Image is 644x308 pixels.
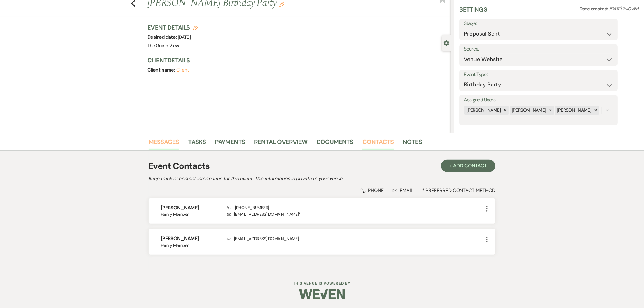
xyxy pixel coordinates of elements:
[188,137,206,150] a: Tasks
[147,67,176,73] span: Client name:
[464,106,502,115] div: [PERSON_NAME]
[555,106,593,115] div: [PERSON_NAME]
[176,68,189,72] button: Client
[149,187,495,194] div: * Preferred Contact Method
[227,211,483,218] p: [EMAIL_ADDRESS][DOMAIN_NAME] *
[147,23,198,32] h3: Event Details
[147,43,179,49] span: The Grand View
[147,56,445,65] h3: Client Details
[464,19,613,28] label: Stage:
[215,137,245,150] a: Payments
[609,6,639,12] span: [DATE] 7:40 AM
[254,137,307,150] a: Rental Overview
[510,106,547,115] div: [PERSON_NAME]
[147,34,178,40] span: Desired date:
[227,205,269,210] span: [PHONE_NUMBER]
[464,96,613,104] label: Assigned Users:
[299,284,345,305] img: Weven Logo
[227,235,483,242] p: [EMAIL_ADDRESS][DOMAIN_NAME]
[149,137,179,150] a: Messages
[149,160,210,173] h1: Event Contacts
[393,187,414,194] div: Email
[444,40,449,46] button: Close lead details
[279,2,284,7] button: Edit
[403,137,422,150] a: Notes
[149,175,495,182] h2: Keep track of contact information for this event. This information is private to your venue.
[361,187,384,194] div: Phone
[459,5,487,19] h3: Settings
[161,235,220,242] h6: [PERSON_NAME]
[464,70,613,79] label: Event Type:
[161,211,220,218] span: Family Member
[464,45,613,54] label: Source:
[579,6,609,12] span: Date created:
[178,34,191,40] span: [DATE]
[317,137,353,150] a: Documents
[161,205,220,211] h6: [PERSON_NAME]
[161,242,220,249] span: Family Member
[441,160,495,172] button: + Add Contact
[362,137,394,150] a: Contacts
